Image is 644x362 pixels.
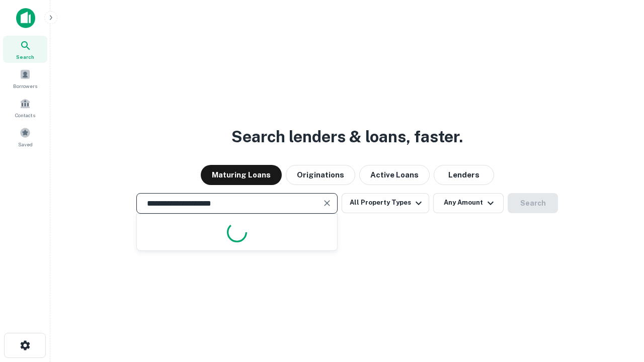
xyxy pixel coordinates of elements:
[320,196,334,210] button: Clear
[3,65,47,92] a: Borrowers
[286,165,355,185] button: Originations
[231,125,463,149] h3: Search lenders & loans, faster.
[342,193,429,213] button: All Property Types
[434,165,494,185] button: Lenders
[594,282,644,330] iframe: Chat Widget
[3,94,47,121] a: Contacts
[18,140,33,148] span: Saved
[433,193,504,213] button: Any Amount
[201,165,282,185] button: Maturing Loans
[16,8,35,28] img: capitalize-icon.png
[16,53,34,61] span: Search
[3,36,47,63] a: Search
[359,165,430,185] button: Active Loans
[3,123,47,150] a: Saved
[15,111,35,119] span: Contacts
[13,82,37,90] span: Borrowers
